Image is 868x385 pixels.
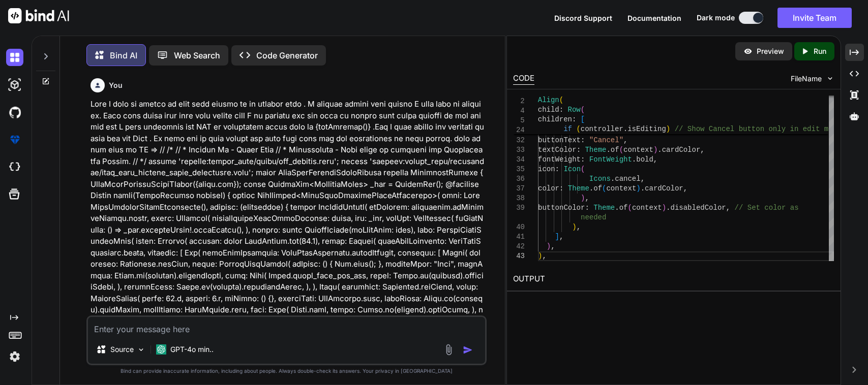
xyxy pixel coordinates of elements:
[513,125,525,135] span: 24
[581,125,623,133] span: controller
[513,242,525,251] div: 42
[563,165,581,173] span: Icon
[589,136,623,144] span: "Cancel"
[581,115,585,123] span: [
[791,74,822,84] span: FileName
[538,184,559,192] span: color
[623,146,653,154] span: context
[554,13,612,23] button: Discord Support
[623,125,627,133] span: .
[593,184,602,192] span: of
[174,49,220,61] p: Web Search
[538,146,577,154] span: textColor
[640,175,644,183] span: ,
[559,233,563,241] span: ,
[463,345,473,355] img: icon
[563,125,572,133] span: if
[662,204,666,212] span: )
[726,204,730,212] span: ,
[581,136,585,144] span: :
[156,344,166,355] img: GPT-4o mini
[581,155,585,164] span: :
[507,267,841,291] h2: OUTPUT
[627,14,681,22] span: Documentation
[6,131,23,148] img: premium
[256,49,318,61] p: Code Generator
[513,184,525,194] div: 37
[137,345,145,354] img: Pick Models
[632,204,662,212] span: context
[513,194,525,203] div: 38
[555,165,559,173] span: :
[589,175,611,183] span: Icons
[542,252,546,260] span: ,
[697,13,735,23] span: Dark mode
[538,106,559,114] span: child
[538,155,581,164] span: fontWeight
[538,136,581,144] span: buttonText
[513,136,525,145] div: 32
[110,344,134,355] p: Source
[513,106,525,116] span: 4
[572,115,576,123] span: :
[8,8,69,23] img: Bind AI
[632,155,636,164] span: .
[670,204,726,212] span: disabledColor
[657,146,662,154] span: .
[86,367,487,375] p: Bind can provide inaccurate information, including about people. Always double-check its answers....
[538,115,572,123] span: children
[636,184,640,192] span: )
[683,184,687,192] span: ,
[645,184,683,192] span: cardColor
[627,204,632,212] span: (
[6,49,23,66] img: darkChat
[538,252,542,260] span: )
[619,146,623,154] span: (
[627,125,666,133] span: isEditing
[110,49,137,61] p: Bind AI
[653,155,657,164] span: ,
[615,204,619,212] span: .
[627,13,681,23] button: Documentation
[581,165,585,173] span: (
[636,155,653,164] span: bold
[538,204,585,212] span: buttonColor
[513,203,525,213] div: 39
[554,14,612,22] span: Discord Support
[513,145,525,155] div: 33
[170,344,214,355] p: GPT-4o min..
[513,222,525,232] div: 40
[826,74,834,83] img: chevron down
[585,194,589,202] span: ,
[606,146,610,154] span: .
[589,184,593,192] span: .
[513,73,534,85] div: CODE
[109,80,123,90] h6: You
[513,165,525,174] div: 35
[513,251,525,261] div: 43
[777,8,852,28] button: Invite Team
[602,184,606,192] span: (
[611,146,619,154] span: of
[640,184,644,192] span: .
[814,46,826,56] p: Run
[700,146,704,154] span: ,
[757,46,784,56] p: Preview
[743,47,753,56] img: preview
[619,204,627,212] span: of
[443,344,455,356] img: attachment
[572,223,576,231] span: )
[6,104,23,121] img: githubDark
[581,213,606,221] span: needed
[581,126,585,135] span: }
[653,146,657,154] span: )
[675,125,842,133] span: // Show Cancel button only in edit mode
[662,146,700,154] span: cardColor
[576,146,580,154] span: :
[568,184,589,192] span: Theme
[559,106,563,114] span: :
[593,204,615,212] span: Theme
[585,126,589,135] span: ,
[538,96,559,104] span: Align
[611,175,615,183] span: .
